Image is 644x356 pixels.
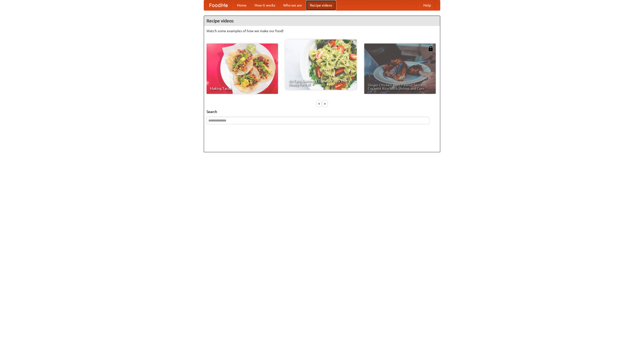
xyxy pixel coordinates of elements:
a: An Easy, Summery Tomato Pasta That's Ready for Fall [285,39,357,90]
a: FoodMe [204,0,233,10]
a: Home [233,0,251,10]
a: Making Tacos [207,44,278,94]
span: Making Tacos [210,87,274,90]
div: « [317,100,321,107]
span: An Easy, Summery Tomato Pasta That's Ready for Fall [289,79,353,86]
h4: Recipe videos [204,16,440,26]
a: Help [419,0,435,10]
a: Who we are [279,0,306,10]
a: How it works [251,0,279,10]
p: Watch some examples of how we make our food! [207,28,437,33]
h5: Search [207,109,437,114]
img: 483408.png [428,46,433,51]
a: Recipe videos [306,0,336,10]
div: » [323,100,327,107]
